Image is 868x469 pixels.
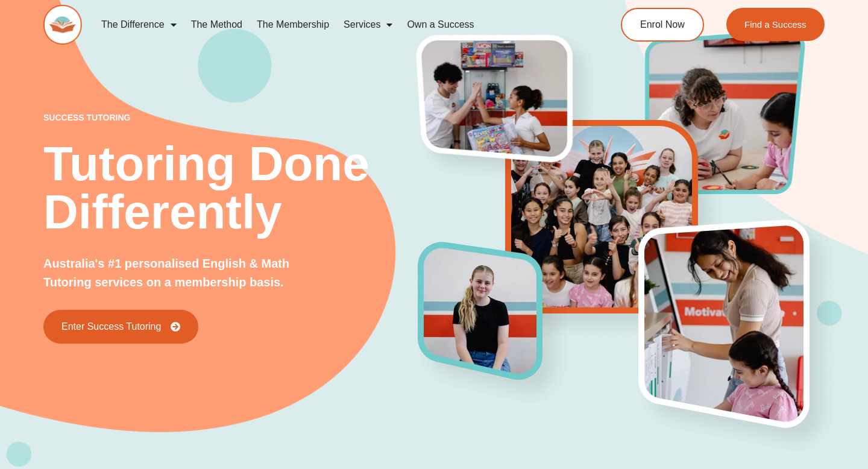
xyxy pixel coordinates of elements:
a: The Difference [94,11,184,39]
h2: Tutoring Done Differently [43,140,418,236]
p: success tutoring [43,113,418,122]
a: Enrol Now [621,8,704,42]
a: The Membership [250,11,336,39]
span: Enrol Now [640,20,685,30]
a: Find a Success [726,8,825,41]
a: The Method [184,11,250,39]
nav: Menu [94,11,576,39]
a: Own a Success [400,11,481,39]
a: Services [336,11,400,39]
a: Enter Success Tutoring [43,310,198,344]
p: Australia's #1 personalised English & Math Tutoring services on a membership basis. [43,254,317,292]
span: Find a Success [744,20,807,29]
span: Enter Success Tutoring [61,322,161,332]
